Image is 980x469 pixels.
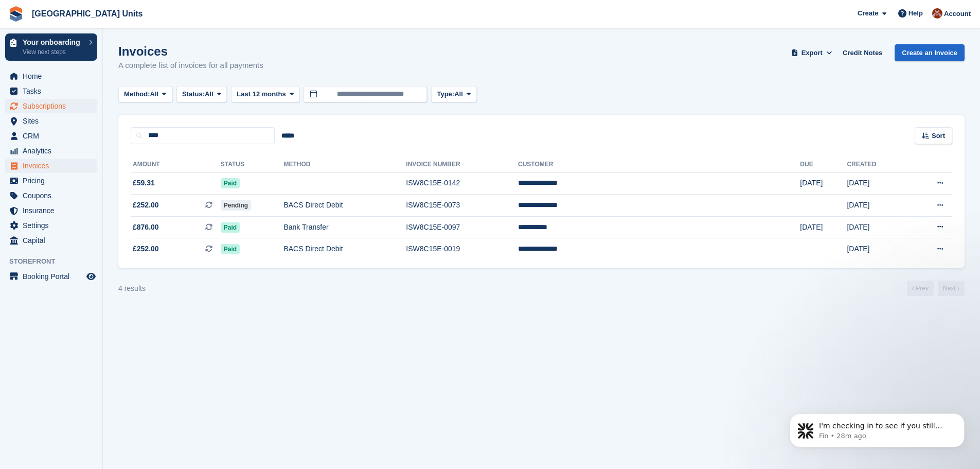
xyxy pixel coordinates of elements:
button: Last 12 months [231,86,299,103]
a: menu [5,69,97,83]
span: Coupons [23,188,84,203]
th: Created [847,157,907,173]
a: menu [5,269,97,284]
span: All [454,89,463,99]
a: Previous [907,281,934,296]
a: menu [5,129,97,143]
p: Message from Fin, sent 28m ago [45,40,177,49]
span: Booking Portal [23,269,84,284]
a: Preview store [85,270,97,283]
td: BACS Direct Debit [283,238,406,260]
a: menu [5,114,97,128]
button: Export [789,44,834,61]
th: Method [283,157,406,173]
span: All [205,89,213,99]
span: Export [801,48,823,58]
p: A complete list of invoices for all payments [118,60,263,72]
span: Pricing [23,173,84,188]
td: [DATE] [847,216,907,238]
span: Capital [23,233,84,248]
a: menu [5,84,97,98]
a: menu [5,233,97,248]
th: Amount [131,157,221,173]
span: £252.00 [133,244,159,254]
span: I'm checking in to see if you still need help with handling partial payments in Stora. Would you ... [45,30,170,110]
span: Method: [124,89,150,99]
a: [GEOGRAPHIC_DATA] Units [28,5,147,22]
span: Paid [221,222,240,233]
span: £59.31 [133,178,155,188]
td: [DATE] [847,195,907,217]
span: Status: [182,89,205,99]
a: menu [5,188,97,203]
img: Laura Clinnick [932,8,942,19]
th: Invoice Number [406,157,518,173]
span: Type: [437,89,454,99]
td: ISW8C15E-0097 [406,216,518,238]
td: [DATE] [800,172,847,195]
a: menu [5,159,97,173]
a: menu [5,218,97,233]
span: Paid [221,244,240,254]
iframe: Intercom notifications message [774,392,980,464]
a: menu [5,173,97,188]
p: View next steps [23,47,84,57]
td: [DATE] [847,238,907,260]
span: Account [944,9,971,19]
span: Invoices [23,159,84,173]
span: Pending [221,200,251,211]
th: Status [221,157,284,173]
span: £252.00 [133,200,159,211]
span: Sites [23,114,84,128]
button: Method: All [118,86,172,103]
p: Your onboarding [23,39,84,46]
span: All [150,89,159,99]
img: stora-icon-8386f47178a22dfd0bd8f6a31ec36ba5ce8667c1dd55bd0f319d3a0aa187defe.svg [8,6,24,22]
button: Type: All [431,86,476,103]
span: Sort [932,131,945,141]
span: Paid [221,178,240,188]
td: Bank Transfer [283,216,406,238]
td: [DATE] [800,216,847,238]
span: Storefront [9,256,102,267]
span: Insurance [23,203,84,218]
a: menu [5,144,97,158]
td: BACS Direct Debit [283,195,406,217]
a: Your onboarding View next steps [5,33,97,61]
nav: Page [905,281,967,296]
a: menu [5,99,97,113]
div: 4 results [118,283,146,294]
span: Help [908,8,923,19]
td: ISW8C15E-0142 [406,172,518,195]
span: Subscriptions [23,99,84,113]
a: Create an Invoice [895,44,965,61]
td: ISW8C15E-0073 [406,195,518,217]
span: Settings [23,218,84,233]
td: [DATE] [847,172,907,195]
a: menu [5,203,97,218]
a: Credit Notes [839,44,886,61]
th: Customer [518,157,800,173]
span: Analytics [23,144,84,158]
span: Tasks [23,84,84,98]
button: Status: All [176,86,227,103]
span: CRM [23,129,84,143]
h1: Invoices [118,44,263,58]
span: £876.00 [133,222,159,233]
span: Home [23,69,84,83]
a: Next [938,281,965,296]
span: Create [858,8,878,19]
th: Due [800,157,847,173]
td: ISW8C15E-0019 [406,238,518,260]
span: Last 12 months [237,89,286,99]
